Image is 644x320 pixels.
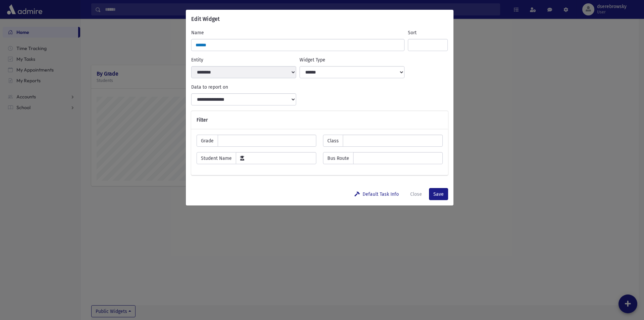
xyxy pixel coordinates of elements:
label: Widget Type [300,56,325,63]
span: Bus Route [323,152,354,164]
button: Default Task Info [350,188,403,200]
label: Entity [191,56,203,63]
label: Sort [408,29,417,36]
button: Close [406,188,426,200]
span: Student Name [197,152,236,164]
div: Filter [191,111,448,129]
span: Class [323,135,343,147]
span: Grade [197,135,218,147]
h6: Edit Widget [191,15,220,23]
label: Name [191,29,204,36]
label: Data to report on [191,84,228,91]
button: Save [429,188,448,200]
